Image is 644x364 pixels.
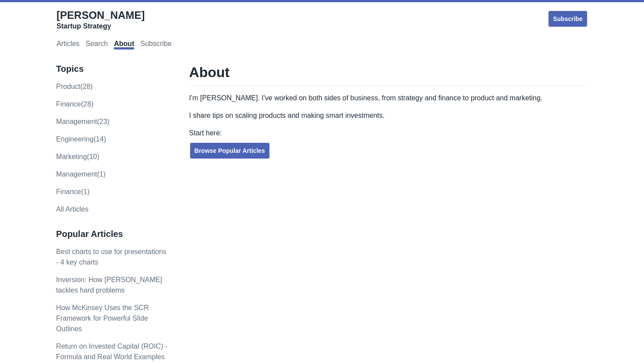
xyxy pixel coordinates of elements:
p: Start here: [189,128,588,138]
div: Startup Strategy [57,22,145,31]
a: How McKinsey Uses the SCR Framework for Powerful Slide Outlines [56,304,149,332]
a: Subscribe [140,40,171,49]
a: Best charts to use for presentations - 4 key charts [56,248,166,266]
h3: Topics [56,64,170,74]
a: Return on Invested Capital (ROIC) - Formula and Real World Examples [56,343,167,360]
h1: About [189,64,588,86]
a: Finance(1) [56,188,89,195]
a: Subscribe [548,10,588,28]
a: finance(28) [56,100,93,108]
p: I'm [PERSON_NAME]. I've worked on both sides of business, from strategy and finance to product an... [189,93,588,103]
a: Articles [57,40,79,49]
a: About [114,40,134,49]
a: marketing(10) [56,153,99,160]
h3: Popular Articles [56,229,170,240]
a: All Articles [56,205,88,213]
span: [PERSON_NAME] [57,9,145,21]
p: I share tips on scaling products and making smart investments. [189,110,588,121]
a: [PERSON_NAME]Startup Strategy [57,9,145,31]
a: Search [86,40,108,49]
a: Management(1) [56,170,106,178]
a: engineering(14) [56,135,106,143]
a: management(23) [56,118,110,125]
a: Browse Popular Articles [189,142,270,159]
a: Inversion: How [PERSON_NAME] tackles hard problems [56,276,162,294]
a: product(28) [56,83,93,90]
